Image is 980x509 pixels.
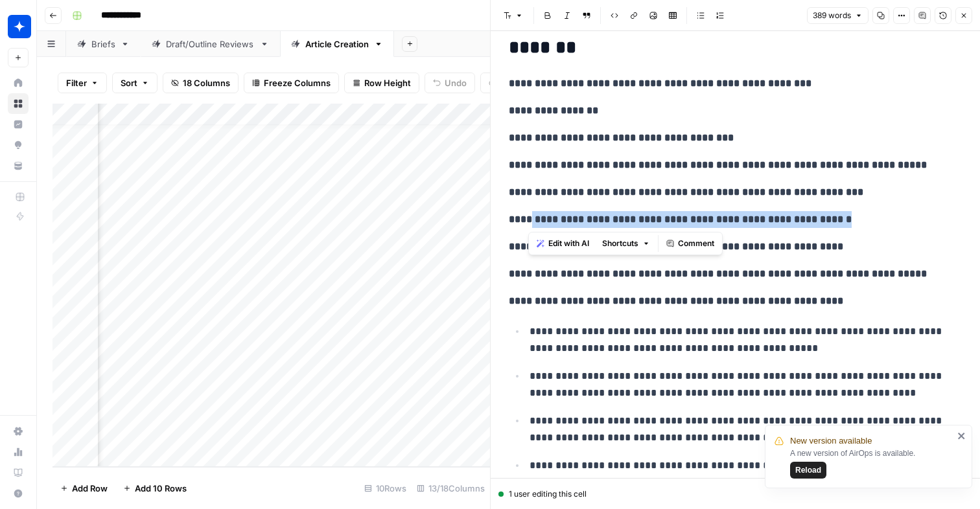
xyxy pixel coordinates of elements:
a: Usage [8,442,29,462]
button: Workspace: Wiz [8,10,29,43]
span: 18 Columns [183,76,230,89]
span: 389 words [813,10,851,21]
button: Add 10 Rows [115,478,194,499]
button: Row Height [344,73,419,93]
button: Add Row [52,478,115,499]
a: Your Data [8,155,29,176]
div: 13/18 Columns [412,478,490,499]
div: Draft/Outline Reviews [166,38,255,51]
a: Browse [8,93,29,114]
a: Settings [8,421,29,442]
a: Insights [8,114,29,135]
div: Briefs [91,38,115,51]
a: Learning Hub [8,462,29,483]
span: Undo [445,76,467,89]
div: 1 user editing this cell [498,488,972,500]
a: Article Creation [280,31,394,57]
button: Help + Support [8,483,29,504]
button: Reload [790,462,826,479]
div: A new version of AirOps is available. [790,447,953,479]
span: Add Row [72,482,108,495]
button: Edit with AI [531,235,594,252]
button: Sort [112,73,157,93]
button: 18 Columns [163,73,239,93]
button: Freeze Columns [244,73,339,93]
a: Briefs [66,31,141,57]
span: Sort [121,76,137,89]
span: Add 10 Rows [135,482,187,495]
button: Undo [425,73,475,93]
a: Opportunities [8,135,29,155]
div: Article Creation [305,38,369,51]
span: Row Height [364,76,411,89]
button: 389 words [807,7,869,24]
span: Filter [66,76,87,89]
span: New version available [790,435,872,447]
img: Wiz Logo [8,15,31,38]
a: Home [8,73,29,93]
span: Edit with AI [548,238,589,249]
span: Shortcuts [602,238,638,249]
button: Comment [661,235,719,252]
span: Reload [795,464,821,476]
div: 10 Rows [359,478,412,499]
button: close [957,431,966,441]
span: Freeze Columns [264,76,331,89]
span: Comment [678,238,714,249]
button: Filter [58,73,107,93]
button: Shortcuts [597,235,655,252]
a: Draft/Outline Reviews [141,31,280,57]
